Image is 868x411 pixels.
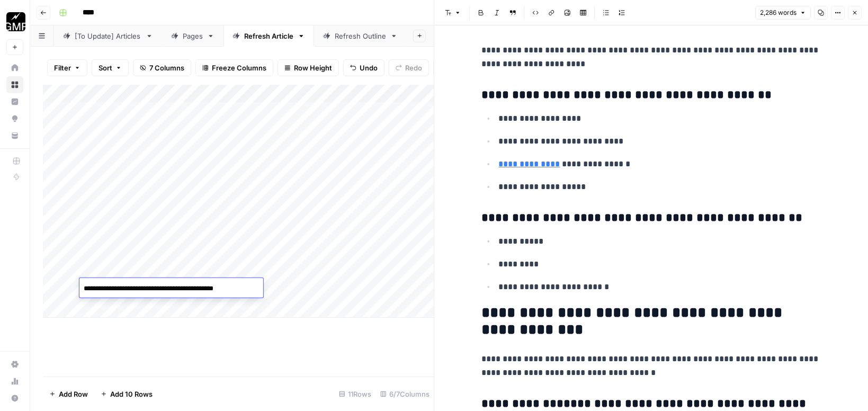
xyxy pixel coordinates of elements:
a: Usage [6,373,23,390]
div: 11 Rows [335,386,376,403]
a: Refresh Outline [314,25,407,47]
button: Freeze Columns [195,59,273,76]
a: Settings [6,356,23,373]
button: Redo [389,59,429,76]
span: Add 10 Rows [110,389,153,399]
span: Row Height [294,62,332,73]
button: Undo [343,59,384,76]
span: Freeze Columns [212,62,266,73]
div: Pages [183,31,203,41]
button: 2,286 words [755,6,811,20]
div: Refresh Outline [335,31,386,41]
button: Add Row [43,386,94,403]
button: 7 Columns [133,59,191,76]
div: Refresh Article [244,31,293,41]
span: Add Row [59,389,88,399]
a: Pages [162,25,223,47]
button: Add 10 Rows [94,386,159,403]
a: Home [6,59,23,76]
button: Filter [47,59,87,76]
a: Your Data [6,127,23,144]
a: Opportunities [6,110,23,127]
button: Row Height [278,59,339,76]
button: Workspace: Growth Marketing Pro [6,8,23,35]
span: 7 Columns [149,62,184,73]
img: Growth Marketing Pro Logo [6,12,25,31]
span: Undo [360,62,378,73]
span: Redo [405,62,422,73]
a: Insights [6,93,23,110]
a: [To Update] Articles [54,25,162,47]
a: Browse [6,76,23,93]
button: Sort [92,59,129,76]
span: Filter [54,62,71,73]
div: [To Update] Articles [75,31,141,41]
span: 2,286 words [760,8,797,17]
div: 6/7 Columns [376,386,434,403]
span: Sort [99,62,112,73]
button: Help + Support [6,390,23,407]
a: Refresh Article [223,25,314,47]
